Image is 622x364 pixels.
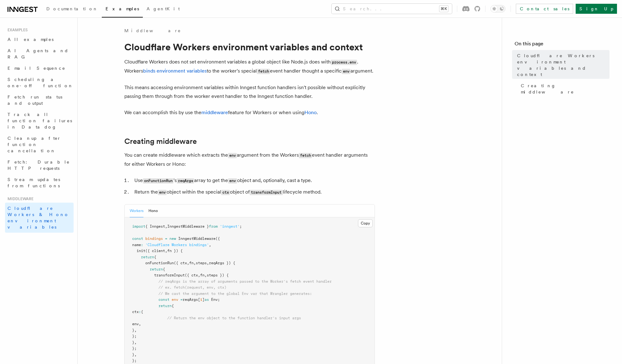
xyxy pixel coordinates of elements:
[207,261,209,265] span: ,
[132,340,134,345] span: }
[143,68,207,74] a: binds environment variables
[169,236,176,241] span: new
[145,261,174,265] span: onFunctionRun
[158,297,169,302] span: const
[158,291,312,296] span: // We cast the argument to the global Env var that Wrangler generates:
[196,261,207,265] span: steps
[154,273,185,277] span: transformInput
[141,310,143,314] span: {
[209,261,235,265] span: reqArgs }) {
[145,249,165,253] span: ({ client
[124,28,181,34] a: Middleware
[134,328,137,332] span: ,
[516,4,573,14] a: Contact sales
[158,190,167,195] code: env
[332,4,452,14] button: Search...⌘K
[145,224,165,229] span: { Inngest
[257,69,270,74] code: fetch
[132,236,143,241] span: const
[158,279,332,284] span: // reqArgs is the array of arguments passed to the Worker's fetch event handler
[8,66,65,71] span: Email Sequence
[172,297,178,302] span: env
[205,273,207,277] span: ,
[515,40,609,50] h4: On this page
[490,5,505,13] button: Toggle dark mode
[5,133,74,156] a: Cleanup after function cancellation
[124,58,375,76] p: Cloudflare Workers does not set environment variables a global object like Node.js does with . Wo...
[5,203,74,233] a: Cloudflare Workers & Hono environment variables
[205,297,209,302] span: as
[211,297,218,302] span: Env
[218,297,220,302] span: ;
[209,224,218,229] span: from
[143,178,174,184] code: onFunctionRun
[8,37,54,42] span: All examples
[201,109,228,115] a: middleware
[200,297,202,302] span: 1
[5,63,74,74] a: Email Sequence
[185,273,198,277] span: ({ ctx
[139,322,141,326] span: ,
[154,255,156,259] span: {
[5,109,74,133] a: Track all function failures in Datadog
[250,190,282,195] code: transformInput
[165,224,167,229] span: ,
[167,224,209,229] span: InngestMiddleware }
[124,41,375,53] h1: Cloudflare Workers environment variables and context
[46,6,98,11] span: Documentation
[143,2,184,17] a: AgentKit
[5,174,74,191] a: Stream updates from functions
[331,60,357,65] code: process.env
[132,176,375,185] li: Use 's array to get the object and, optionally, cast a type.
[167,249,183,253] span: fn }) {
[240,224,242,229] span: ;
[132,334,137,338] span: };
[174,261,187,265] span: ({ ctx
[132,346,137,351] span: };
[132,358,137,363] span: };
[180,297,183,302] span: =
[209,243,211,247] span: ,
[167,316,301,320] span: // Return the env object to the function handler's input args
[158,285,226,290] span: // ex. fetch(request, env, ctx)
[145,243,209,247] span: 'Cloudflare Workers bindings'
[8,112,72,129] span: Track all function failures in Datadog
[124,108,375,117] p: We can accomplish this by use the feature for Workers or when using .
[515,50,609,80] a: Cloudflare Workers environment variables and context
[228,178,237,184] code: env
[8,136,61,153] span: Cleanup after function cancellation
[198,273,200,277] span: ,
[132,310,139,314] span: ctx
[132,188,375,197] li: Return the object within the special object of lifecycle method.
[5,91,74,109] a: Fetch run status and output
[220,224,240,229] span: 'inngest'
[124,151,375,169] p: You can create middleware which extracts the argument from the Workers event handler arguments fo...
[342,69,350,74] code: env
[8,48,69,59] span: AI Agents and RAG
[8,94,62,106] span: Fetch run status and output
[207,273,229,277] span: steps }) {
[521,83,609,95] span: Creating middleware
[183,297,200,302] span: reqArgs[
[178,236,215,241] span: InngestMiddleware
[200,273,205,277] span: fn
[5,156,74,174] a: Fetch: Durable HTTP requests
[8,159,70,171] span: Fetch: Durable HTTP requests
[124,83,375,101] p: This means accessing environment variables within Inngest function handlers isn't possible withou...
[106,6,139,11] span: Examples
[148,205,158,217] button: Hono
[5,34,74,45] a: All examples
[132,224,145,229] span: import
[163,267,165,271] span: {
[5,45,74,63] a: AI Agents and RAG
[202,297,205,302] span: ]
[304,109,317,115] a: Hono
[228,153,237,158] code: env
[134,340,137,345] span: ,
[299,153,312,158] code: fetch
[439,6,448,12] kbd: ⌘K
[177,178,194,184] code: reqArgs
[150,267,163,271] span: return
[221,190,230,195] code: ctx
[358,219,373,227] button: Copy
